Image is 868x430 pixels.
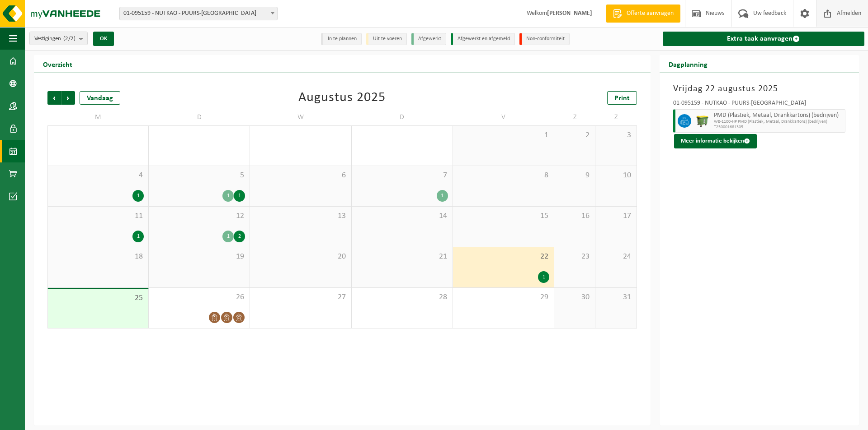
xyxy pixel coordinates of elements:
count: (2/2) [63,36,75,42]
span: 6 [255,171,346,180]
span: 24 [600,252,632,262]
span: 21 [356,252,448,262]
span: 01-095159 - NUTKAO - PUURS-SINT-AMANDS [120,7,277,20]
span: 29 [458,292,549,302]
a: Offerte aanvragen [606,5,680,23]
a: Print [607,91,637,105]
span: T250001681305 [714,125,843,130]
span: Print [614,95,630,102]
div: Vandaag [80,91,120,105]
div: 1 [132,231,144,242]
span: 23 [559,252,590,262]
td: Z [595,109,637,125]
span: Vorige [47,91,61,105]
span: 14 [356,211,448,221]
button: OK [93,32,114,46]
button: Vestigingen(2/2) [29,32,88,45]
span: 1 [458,130,549,140]
span: 10 [600,171,632,180]
td: D [352,109,453,125]
li: Afgewerkt [411,33,446,45]
h2: Overzicht [34,55,81,73]
td: W [250,109,351,125]
strong: [PERSON_NAME] [547,10,592,17]
span: 20 [255,252,346,262]
span: 8 [458,171,549,180]
span: WB-1100-HP PMD (Plastiek, Metaal, Drankkartons) (bedrijven) [714,119,843,125]
button: Meer informatie bekijken [674,134,757,148]
span: 16 [559,211,590,221]
span: 12 [153,211,245,221]
li: Non-conformiteit [519,33,570,45]
span: 11 [52,211,144,221]
div: 1 [132,190,144,202]
span: 3 [600,130,632,140]
td: V [453,109,554,125]
div: Augustus 2025 [298,91,386,105]
td: Z [554,109,595,125]
span: 25 [52,293,144,303]
span: 4 [52,171,144,180]
span: 15 [458,211,549,221]
a: Extra taak aanvragen [663,32,864,46]
span: 2 [559,130,590,140]
div: 1 [437,190,448,202]
span: 17 [600,211,632,221]
span: 13 [255,211,346,221]
span: 9 [559,171,590,180]
span: 7 [356,171,448,180]
span: 27 [255,292,346,302]
span: Vestigingen [34,32,75,46]
span: 01-095159 - NUTKAO - PUURS-SINT-AMANDS [119,7,278,20]
span: 26 [153,292,245,302]
div: 01-095159 - NUTKAO - PUURS-[GEOGRAPHIC_DATA] [673,100,845,109]
span: 19 [153,252,245,262]
span: 28 [356,292,448,302]
h2: Dagplanning [660,55,717,73]
li: Afgewerkt en afgemeld [451,33,515,45]
span: 31 [600,292,632,302]
span: Volgende [61,91,75,105]
li: Uit te voeren [366,33,407,45]
span: 22 [458,252,549,262]
span: 18 [52,252,144,262]
td: D [149,109,250,125]
span: 30 [559,292,590,302]
img: WB-1100-HPE-GN-50 [696,114,709,128]
div: 1 [538,271,549,283]
li: In te plannen [321,33,362,45]
h3: Vrijdag 22 augustus 2025 [673,82,845,96]
span: PMD (Plastiek, Metaal, Drankkartons) (bedrijven) [714,112,843,119]
div: 1 [222,190,234,202]
td: M [47,109,149,125]
div: 2 [234,231,245,242]
div: 1 [234,190,245,202]
div: 1 [222,231,234,242]
span: Offerte aanvragen [624,9,676,18]
span: 5 [153,171,245,180]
